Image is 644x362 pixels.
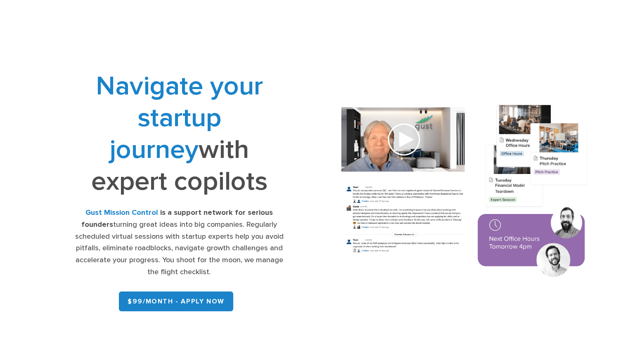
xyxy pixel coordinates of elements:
strong: is a support network for serious founders [81,208,273,229]
strong: Gust Mission Control [85,208,158,217]
a: $99/month - APPLY NOW [119,291,233,311]
span: Navigate your startup journey [96,70,263,165]
div: turning great ideas into big companies. Regularly scheduled virtual sessions with startup experts... [70,207,289,278]
h1: with expert copilots [70,70,289,197]
img: Composition of calendar events, a video call presentation, and chat rooms [328,95,601,289]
